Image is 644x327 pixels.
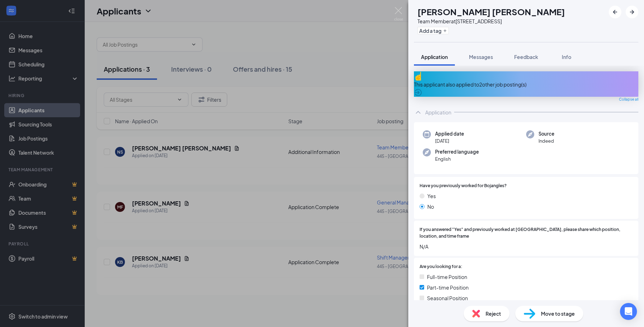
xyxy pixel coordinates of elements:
[611,8,619,16] svg: ArrowLeftNew
[414,88,422,97] svg: ArrowCircle
[427,192,436,200] span: Yes
[538,130,554,137] span: Source
[414,108,422,117] svg: ChevronUp
[469,54,493,60] span: Messages
[435,148,479,155] span: Preferred language
[427,294,468,302] span: Seasonal Position
[486,310,501,317] span: Reject
[420,226,633,240] span: If you answered "Yes" and previously worked at [GEOGRAPHIC_DATA], please share which position, lo...
[425,109,451,116] div: Application
[626,6,638,18] button: ArrowRight
[435,155,479,162] span: English
[414,81,638,88] div: This applicant also applied to 2 other job posting(s)
[435,130,464,137] span: Applied date
[417,6,565,18] h1: [PERSON_NAME] [PERSON_NAME]
[541,310,575,317] span: Move to stage
[427,273,467,281] span: Full-time Position
[417,27,449,34] button: PlusAdd a tag
[420,183,507,189] span: Have you previously worked for Bojangles?
[628,8,636,16] svg: ArrowRight
[609,6,621,18] button: ArrowLeftNew
[562,54,571,60] span: Info
[420,243,633,250] span: N/A
[427,203,434,210] span: No
[427,284,469,291] span: Part-time Position
[421,54,448,60] span: Application
[514,54,538,60] span: Feedback
[619,97,638,102] span: Collapse all
[538,137,554,144] span: Indeed
[417,18,565,25] div: Team Member at [STREET_ADDRESS]
[620,303,637,320] div: Open Intercom Messenger
[420,263,462,270] span: Are you looking for a:
[435,137,464,144] span: [DATE]
[443,29,447,33] svg: Plus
